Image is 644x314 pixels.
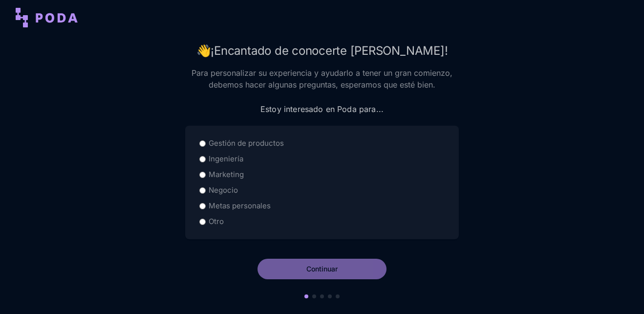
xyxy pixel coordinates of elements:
h2: ¡Encantado de conocerte [PERSON_NAME]! [185,43,459,59]
label: Marketing [209,169,244,180]
p: Para personalizar su experiencia y ayudarlo a tener un gran comienzo, debemos hacer algunas pregu... [185,67,459,90]
label: Negocio [209,184,238,196]
label: Metas personales [209,200,271,212]
label: Gestión de productos [209,137,284,149]
span: ola [196,44,211,58]
h3: Estoy interesado en Poda para... [185,104,459,114]
label: Ingeniería [209,153,243,165]
label: Otro [209,216,224,227]
button: Continuar [258,259,386,279]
